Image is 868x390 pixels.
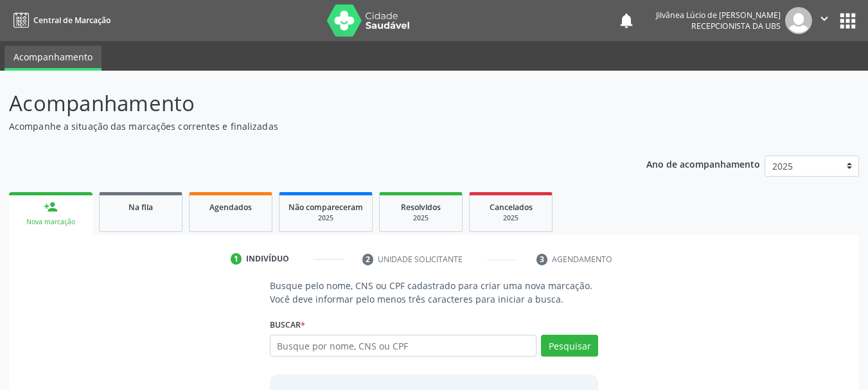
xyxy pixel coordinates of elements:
[617,12,635,30] button: notifications
[812,7,837,34] button: 
[246,253,289,265] div: Indivíduo
[691,21,781,31] span: Recepcionista da UBS
[9,10,111,31] a: Central de Marcação
[270,335,537,357] input: Busque por nome, CNS ou CPF
[209,202,252,213] span: Agendados
[837,10,859,32] button: apps
[231,253,242,265] div: 1
[128,202,153,213] span: Na fila
[817,12,831,26] i: 
[646,155,760,172] p: Ano de acompanhamento
[9,87,604,120] p: Acompanhamento
[18,217,84,227] div: Nova marcação
[288,213,363,223] div: 2025
[389,213,453,223] div: 2025
[401,202,441,213] span: Resolvidos
[9,120,604,133] p: Acompanhe a situação das marcações correntes e finalizadas
[785,7,812,34] img: img
[270,315,305,335] label: Buscar
[490,202,533,213] span: Cancelados
[288,202,363,213] span: Não compareceram
[479,213,543,223] div: 2025
[270,279,599,306] p: Busque pelo nome, CNS ou CPF cadastrado para criar uma nova marcação. Você deve informar pelo men...
[44,200,58,214] div: person_add
[33,15,111,26] span: Central de Marcação
[541,335,598,357] button: Pesquisar
[656,10,781,21] div: Jilvânea Lúcio de [PERSON_NAME]
[4,46,102,71] a: Acompanhamento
